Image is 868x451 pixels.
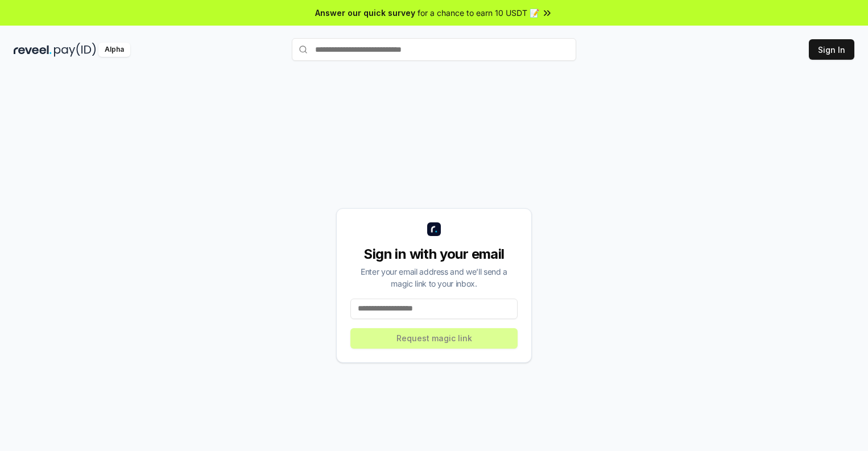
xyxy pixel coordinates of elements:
[14,43,52,57] img: reveel_dark
[98,43,130,57] div: Alpha
[54,43,96,57] img: pay_id
[315,7,415,19] span: Answer our quick survey
[809,39,854,60] button: Sign In
[427,222,441,236] img: logo_small
[350,245,518,263] div: Sign in with your email
[350,266,518,289] div: Enter your email address and we’ll send a magic link to your inbox.
[418,7,539,19] span: for a chance to earn 10 USDT 📝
